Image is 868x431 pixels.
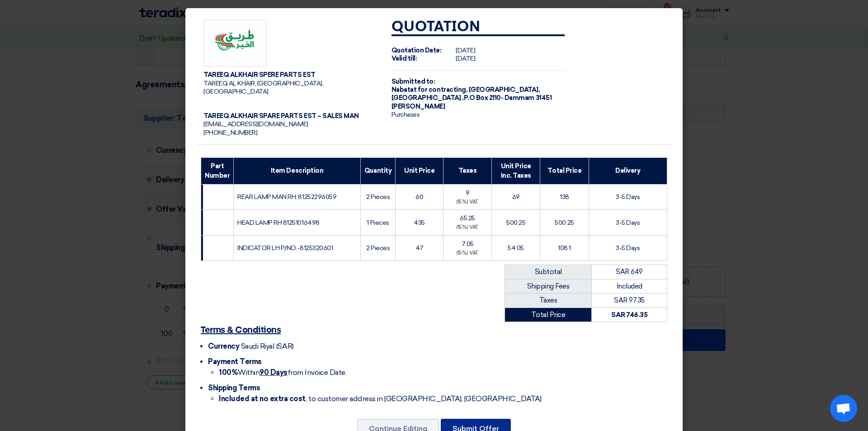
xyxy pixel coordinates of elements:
[505,265,592,279] td: Subtotal
[219,368,238,377] strong: 100%
[462,240,474,248] span: 7.05
[415,244,424,252] span: 47
[366,244,390,252] span: 2 Pieces
[592,265,667,279] td: SAR 649
[237,244,333,252] span: INDICATOR LH P/NO.-8125320601
[219,394,306,403] strong: Included at no extra cost
[234,157,361,184] th: Item Description
[367,219,389,227] span: 1 Pieces
[241,342,294,350] span: Saudi Riyal (SAR)
[506,219,525,227] span: 500.25
[392,20,481,34] strong: Quotation
[392,86,552,102] span: [GEOGRAPHIC_DATA], [GEOGRAPHIC_DATA] ,P.O Box 2110- Dammam 31451
[456,47,475,54] span: [DATE]
[392,103,445,110] span: [PERSON_NAME]
[505,308,592,322] td: Total Price
[830,395,857,422] div: Open chat
[396,157,443,184] th: Unit Price
[505,294,592,308] td: Taxes
[392,111,420,118] span: Purchases
[540,157,589,184] th: Total Price
[201,157,234,184] th: Part Number
[616,193,640,201] span: 3-5 Days
[203,112,377,120] div: TAREEQ ALKHAIR SPARE PARTS EST – SALES MAN
[392,55,417,62] strong: Valid till:
[237,219,319,227] span: HEAD LAMP RH 81251016498
[611,311,647,319] strong: SAR 746.35
[219,393,667,404] li: , to customer address in [GEOGRAPHIC_DATA], [GEOGRAPHIC_DATA]
[414,219,425,227] span: 435
[392,47,442,54] strong: Quotation Date:
[508,244,524,252] span: 54.05
[415,193,423,201] span: 60
[259,368,288,377] u: 90 Days
[614,296,645,304] span: SAR 97.35
[447,199,488,206] div: (15%) VAT
[558,244,571,252] span: 108.1
[392,86,467,94] span: Nabatat for contracting,
[447,224,488,232] div: (15%) VAT
[201,326,281,335] u: Terms & Conditions
[208,384,260,392] span: Shipping Terms
[616,244,640,252] span: 3-5 Days
[443,157,492,184] th: Taxes
[203,120,308,128] span: [EMAIL_ADDRESS][DOMAIN_NAME]
[237,193,336,201] span: REAR LAMP MAN RH; 81252296059
[203,80,323,95] span: TAREEQ AL KHAIR, [GEOGRAPHIC_DATA], [GEOGRAPHIC_DATA]
[460,214,475,222] span: 65.25
[560,193,569,201] span: 138
[616,219,640,227] span: 3-5 Days
[203,129,257,137] span: [PHONE_NUMBER]
[512,193,520,201] span: 69
[208,357,262,366] span: Payment Terms
[505,279,592,294] td: Shipping Fees
[392,78,435,85] strong: Submitted to:
[447,250,488,257] div: (15%) VAT
[203,20,267,67] img: Company Logo
[589,157,667,184] th: Delivery
[555,219,574,227] span: 500.25
[208,342,239,350] span: Currency
[366,193,390,201] span: 2 Pieces
[466,189,470,197] span: 9
[456,55,475,62] span: [DATE]
[617,282,642,290] span: Included
[492,157,540,184] th: Unit Price Inc. Taxes
[360,157,395,184] th: Quantity
[219,368,346,377] span: Within from Invoice Date.
[203,71,377,79] div: TAREEQ ALKHAIR SPERE PARTS EST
